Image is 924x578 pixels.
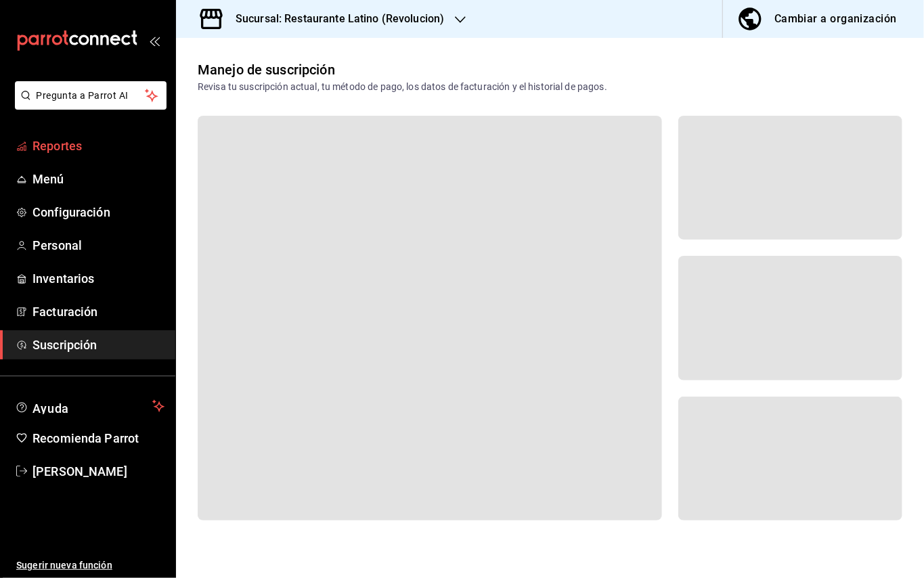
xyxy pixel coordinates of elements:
[225,11,444,27] h3: Sucursal: Restaurante Latino (Revolucion)
[32,203,164,221] span: Configuración
[32,236,164,254] span: Personal
[32,462,164,481] span: [PERSON_NAME]
[32,398,147,414] span: Ayuda
[32,269,164,288] span: Inventarios
[9,98,167,112] a: Pregunta a Parrot AI
[774,9,897,28] div: Cambiar a organización
[16,558,164,573] span: Sugerir nueva función
[198,60,335,80] div: Manejo de suscripción
[149,35,160,46] button: open_drawer_menu
[32,137,164,155] span: Reportes
[198,80,607,94] div: Revisa tu suscripción actual, tu método de pago, los datos de facturación y el historial de pagos.
[32,170,164,188] span: Menú
[37,89,146,103] span: Pregunta a Parrot AI
[15,81,167,110] button: Pregunta a Parrot AI
[32,303,164,321] span: Facturación
[32,429,164,447] span: Recomienda Parrot
[32,336,164,354] span: Suscripción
